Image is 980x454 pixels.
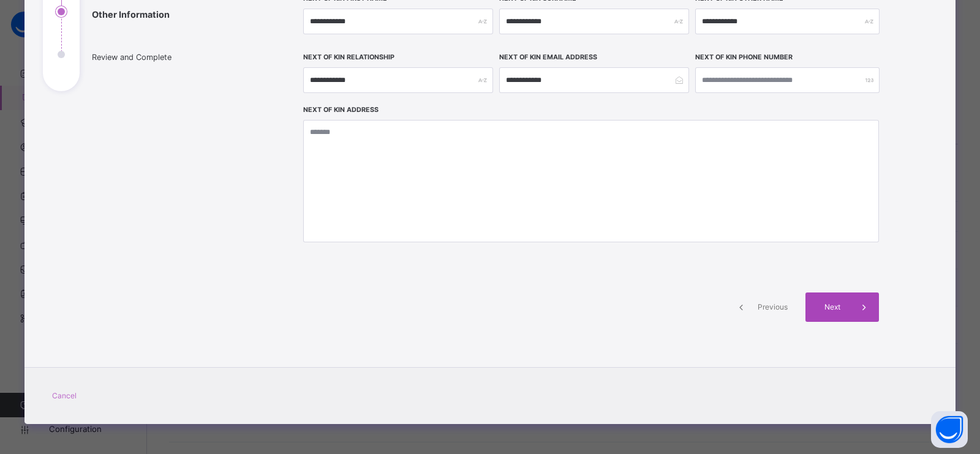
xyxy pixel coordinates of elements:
[756,302,790,313] span: Previous
[815,302,850,313] span: Next
[499,53,597,62] label: Next of Kin Email Address
[695,53,793,62] label: Next of Kin Phone Number
[303,105,379,115] label: Next of Kin Address
[52,390,77,401] span: Cancel
[303,53,394,62] label: Next of Kin Relationship
[931,411,968,448] button: Open asap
